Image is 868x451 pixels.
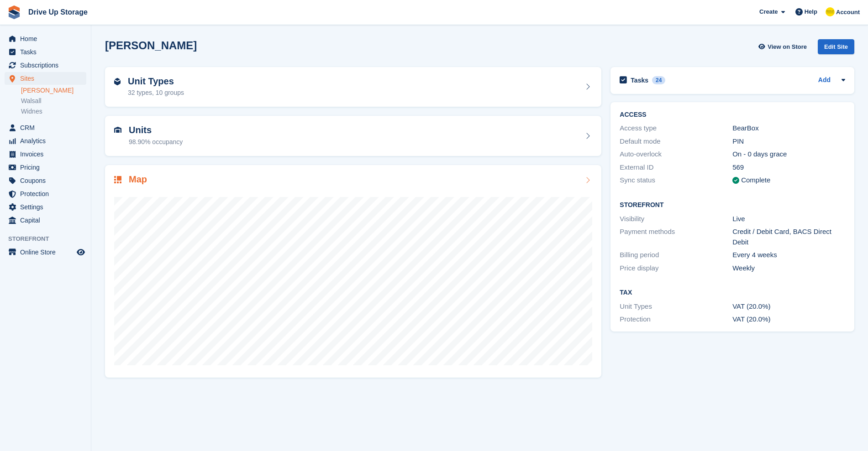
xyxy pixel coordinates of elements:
span: Coupons [20,174,75,187]
div: Weekly [732,263,845,274]
div: Sync status [620,175,732,186]
img: unit-type-icn-2b2737a686de81e16bb02015468b77c625bbabd49415b5ef34ead5e3b44a266d.svg [114,78,121,85]
span: View on Store [768,42,807,52]
div: Unit Types [620,301,732,312]
a: Walsall [21,97,86,105]
a: [PERSON_NAME] [21,86,86,95]
span: Sites [20,72,75,85]
a: Widnes [21,107,86,116]
a: Unit Types 32 types, 10 groups [105,67,601,107]
a: Map [105,165,601,378]
div: VAT (20.0%) [732,314,845,325]
div: Price display [620,263,732,274]
a: menu [5,214,86,227]
a: Drive Up Storage [25,5,91,20]
div: On - 0 days grace [732,149,845,160]
span: Home [20,32,75,45]
div: PIN [732,136,845,147]
img: Crispin Vitoria [826,7,835,16]
div: 569 [732,162,845,173]
a: menu [5,148,86,161]
div: Every 4 weeks [732,250,845,260]
img: unit-icn-7be61d7bf1b0ce9d3e12c5938cc71ed9869f7b940bace4675aadf7bd6d80202e.svg [114,127,121,133]
h2: Storefront [620,202,845,209]
div: VAT (20.0%) [732,301,845,312]
span: Settings [20,201,75,213]
a: menu [5,246,86,259]
span: Subscriptions [20,59,75,72]
span: Pricing [20,161,75,174]
a: menu [5,59,86,72]
a: menu [5,187,86,200]
span: Help [805,7,817,16]
div: 98.90% occupancy [129,137,183,147]
img: map-icn-33ee37083ee616e46c38cad1a60f524a97daa1e2b2c8c0bc3eb3415660979fc1.svg [114,176,121,183]
a: View on Store [757,39,810,54]
a: menu [5,135,86,147]
div: 32 types, 10 groups [128,88,184,98]
a: menu [5,46,86,58]
span: Tasks [20,46,75,58]
div: Credit / Debit Card, BACS Direct Debit [732,227,845,247]
div: Edit Site [818,39,854,54]
a: Units 98.90% occupancy [105,116,601,156]
span: Analytics [20,135,75,147]
span: Protection [20,187,75,200]
span: Account [836,8,860,17]
div: 24 [652,76,665,84]
span: Storefront [8,234,91,244]
a: menu [5,174,86,187]
h2: ACCESS [620,111,845,119]
img: stora-icon-8386f47178a22dfd0bd8f6a31ec36ba5ce8667c1dd55bd0f319d3a0aa187defe.svg [7,5,21,19]
a: menu [5,161,86,174]
div: Payment methods [620,227,732,247]
a: Edit Site [818,39,854,58]
div: Access type [620,123,732,134]
div: Live [732,214,845,224]
a: menu [5,201,86,213]
h2: [PERSON_NAME] [105,39,197,52]
h2: Units [129,125,183,135]
div: Billing period [620,250,732,260]
div: Protection [620,314,732,325]
span: Create [759,7,778,16]
a: menu [5,72,86,85]
h2: Tasks [631,76,648,84]
h2: Tax [620,289,845,296]
div: Auto-overlock [620,149,732,160]
span: CRM [20,121,75,134]
h2: Map [129,174,147,185]
a: menu [5,121,86,134]
div: Default mode [620,136,732,147]
a: Preview store [75,247,86,258]
a: Add [818,75,831,86]
div: Visibility [620,214,732,224]
span: Capital [20,214,75,227]
div: BearBox [732,123,845,134]
div: Complete [741,175,770,186]
h2: Unit Types [128,76,184,87]
div: External ID [620,162,732,173]
a: menu [5,32,86,45]
span: Online Store [20,246,75,259]
span: Invoices [20,148,75,161]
